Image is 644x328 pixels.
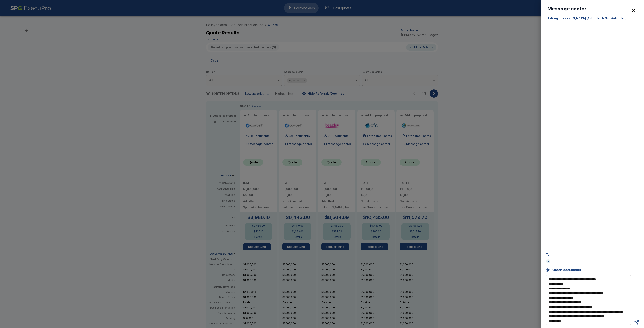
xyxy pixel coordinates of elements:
p: To: [546,252,639,257]
h6: Message center [547,6,586,11]
div: + [546,259,550,263]
div: + [546,259,551,264]
span: Attach documents [551,268,581,272]
p: Talking to [PERSON_NAME] (Admitted & Non-Admitted) [547,16,638,20]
